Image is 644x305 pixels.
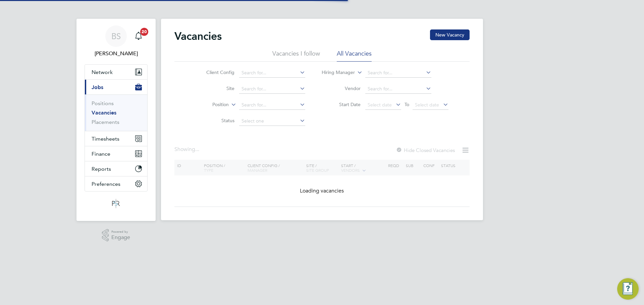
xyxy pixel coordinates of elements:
input: Search for... [365,68,431,78]
a: Positions [92,100,114,106]
input: Search for... [365,84,431,94]
label: Site [196,85,234,91]
input: Search for... [239,84,305,94]
a: Placements [92,119,119,125]
span: Beth Seddon [85,50,148,58]
span: Reports [92,166,111,172]
div: Jobs [85,94,147,131]
label: Start Date [322,101,361,107]
span: To [402,100,411,109]
h2: Vacancies [174,29,222,43]
span: Select date [368,102,392,108]
label: Vendor [322,85,361,91]
label: Status [196,118,234,124]
span: ... [195,146,199,153]
span: Network [92,69,113,75]
label: Hiring Manager [316,69,355,76]
span: Engage [111,235,130,240]
span: Timesheets [92,136,119,142]
button: Engage Resource Center [617,278,639,300]
a: Go to home page [85,198,148,209]
span: Select date [415,102,439,108]
span: Jobs [92,84,103,90]
button: New Vacancy [430,29,470,40]
label: Client Config [196,69,234,75]
input: Select one [239,117,305,126]
img: psrsolutions-logo-retina.png [110,198,122,209]
nav: Main navigation [76,19,156,221]
button: Jobs [85,80,147,94]
li: Vacancies I follow [272,50,320,62]
input: Search for... [239,100,305,110]
span: 20 [140,28,148,36]
button: Network [85,65,147,79]
div: Showing [174,146,201,153]
button: Preferences [85,176,147,191]
span: Powered by [111,229,130,235]
a: Vacancies [92,109,116,116]
a: 20 [132,25,145,47]
button: Reports [85,161,147,176]
span: BS [111,32,121,41]
label: Hide Closed Vacancies [396,147,455,153]
span: Preferences [92,181,120,187]
button: Finance [85,146,147,161]
a: Powered byEngage [102,229,130,242]
span: Finance [92,151,110,157]
li: All Vacancies [337,50,372,62]
input: Search for... [239,68,305,78]
a: BS[PERSON_NAME] [85,25,148,58]
label: Position [190,101,229,108]
button: Timesheets [85,131,147,146]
